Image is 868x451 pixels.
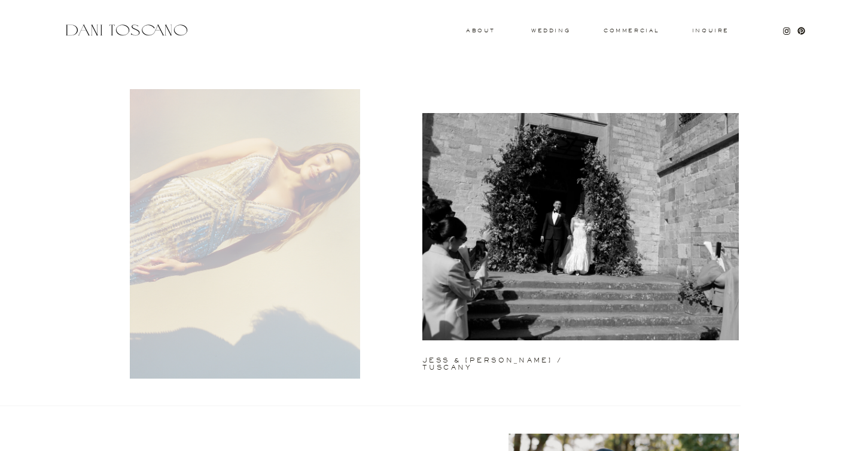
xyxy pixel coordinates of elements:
[422,357,609,362] a: jess & [PERSON_NAME] / tuscany
[531,28,570,32] a: wedding
[466,28,492,32] a: About
[692,28,730,34] a: Inquire
[604,28,659,33] a: commercial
